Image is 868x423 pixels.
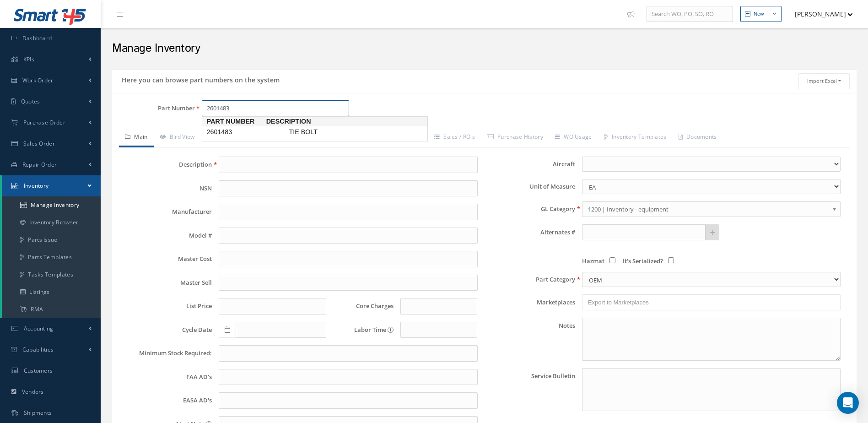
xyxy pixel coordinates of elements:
[121,397,212,404] label: EASA AD's
[588,204,829,215] span: 1200 | Inventory - equipment
[119,128,154,147] a: Main
[22,346,54,353] span: Capabilities
[485,229,575,236] label: Alternates #
[23,55,34,63] span: KPIs
[485,368,575,411] label: Service Bulletin
[647,6,733,22] input: Search WO, PO, SO, RO
[22,34,52,42] span: Dashboard
[22,76,54,84] span: Work Order
[202,117,266,126] span: Part Number
[24,182,49,190] span: Inventory
[121,161,212,168] label: Description
[786,5,853,23] button: [PERSON_NAME]
[22,388,44,396] span: Vendors
[121,232,212,239] label: Model #
[333,303,394,309] label: Core Charges
[24,409,52,417] span: Shipments
[112,42,857,55] h2: Manage Inventory
[485,299,575,306] label: Marketplaces
[740,6,782,22] button: New
[485,161,575,168] label: Aircraft
[623,257,663,265] span: It's Serialized?
[121,255,212,262] label: Master Cost
[754,10,764,18] div: New
[2,266,101,283] a: Tasks Templates
[2,249,101,266] a: Parts Templates
[609,257,615,263] input: Hazmat
[798,73,850,89] button: Import Excel
[201,128,253,147] a: Warehouse
[24,325,54,332] span: Accounting
[549,128,598,147] a: WO Usage
[837,392,859,414] div: Open Intercom Messenger
[485,318,575,361] label: Notes
[154,128,201,147] a: Bird View
[119,73,280,84] h5: Here you can browse part numbers on the system
[2,231,101,249] a: Parts Issue
[2,283,101,301] a: Listings
[582,257,604,265] span: Hazmat
[22,161,57,168] span: Repair Order
[23,140,55,147] span: Sales Order
[121,208,212,215] label: Manufacturer
[2,214,101,231] a: Inventory Browser
[428,128,481,147] a: Sales / RO's
[485,276,575,283] label: Part Category
[121,374,212,380] label: FAA AD's
[121,279,212,286] label: Master Sell
[23,119,65,126] span: Purchase Order
[287,127,424,137] span: TIE BOLT
[121,350,212,357] label: Minimum Stock Required:
[121,185,212,192] label: NSN
[333,326,394,333] label: Labor Time
[598,128,673,147] a: Inventory Templates
[121,303,212,309] label: List Price
[21,98,40,105] span: Quotes
[673,128,723,147] a: Documents
[112,105,195,112] label: Part Number
[485,183,575,190] label: Unit of Measure
[668,257,674,263] input: It's Serialized?
[582,318,841,361] textarea: Notes
[485,206,575,212] label: GL Category
[24,367,53,374] span: Customers
[266,117,404,126] span: Description
[205,127,287,137] span: 2601483
[2,175,101,196] a: Inventory
[2,301,101,318] a: RMA
[2,196,101,214] a: Manage Inventory
[481,128,549,147] a: Purchase History
[121,326,212,333] label: Cycle Date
